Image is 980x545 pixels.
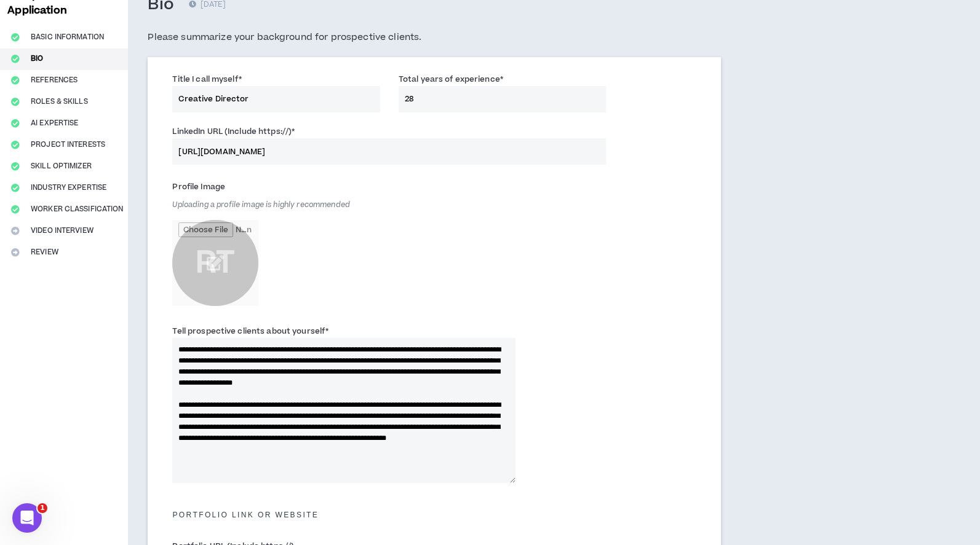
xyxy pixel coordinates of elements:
input: Years [399,86,606,112]
input: LinkedIn URL [172,138,606,165]
label: Profile Image [172,177,225,197]
input: e.g. Creative Director, Digital Strategist, etc. [172,86,380,112]
label: LinkedIn URL (Include https://) [172,122,295,141]
label: Tell prospective clients about yourself [172,321,329,341]
iframe: Intercom live chat [12,503,42,533]
label: Title I call myself [172,69,241,89]
h5: Please summarize your background for prospective clients. [148,30,721,45]
span: 1 [38,503,47,513]
span: Uploading a profile image is highly recommended [172,200,350,210]
h5: Portfolio Link or Website [163,511,706,519]
label: Total years of experience [399,69,503,89]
